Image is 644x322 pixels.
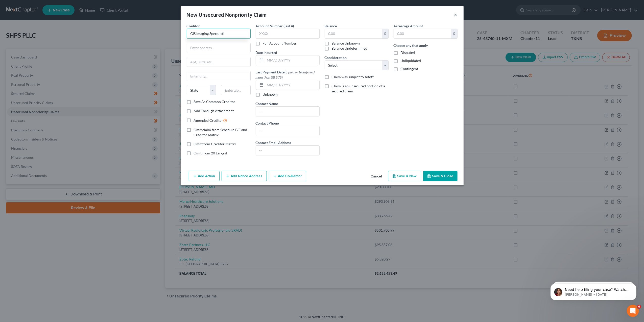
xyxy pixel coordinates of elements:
input: XXXX [256,29,320,39]
input: MM/DD/YYYY [265,80,319,90]
iframe: Intercom live chat [627,305,639,317]
span: 6 [637,305,641,309]
span: (If paid or transferred more than $8,575) [256,70,315,79]
label: Last Payment Date [256,69,320,80]
input: -- [256,126,319,136]
label: Contact Name [256,101,278,106]
input: Enter address... [187,43,250,53]
input: 0.00 [325,29,382,38]
label: Account Number (last 4) [256,23,294,29]
div: $ [451,29,457,38]
span: Claim was subject to setoff [332,75,374,79]
input: Apt, Suite, etc... [187,57,250,67]
button: Add Notice Address [222,171,267,182]
label: Unknown [263,92,278,97]
span: Omit claim from Schedule E/F and Creditor Matrix [194,128,247,137]
input: Enter zip... [221,85,251,95]
input: -- [256,146,319,155]
button: Add Action [189,171,220,182]
label: Save As Common Creditor [194,99,235,104]
label: Balance Undetermined [332,46,368,51]
input: 0.00 [394,29,451,38]
label: Consideration [325,55,347,60]
div: $ [382,29,388,38]
span: Amended Creditor [194,118,223,123]
span: Omit from Creditor Matrix [194,142,236,146]
iframe: Intercom notifications message [543,273,644,308]
input: MM/DD/YYYY [265,55,319,65]
input: Search creditor by name... [187,29,251,39]
button: Save & New [388,171,421,182]
label: Balance Unknown [332,41,360,46]
button: Add Co-Debtor [269,171,306,182]
span: Disputed [401,50,415,55]
label: Date Incurred [256,50,277,55]
span: Contingent [401,67,418,71]
label: Balance [325,23,337,29]
button: Save & Close [423,171,458,182]
span: Need help filing your case? Watch this video! Still need help? Here are two articles with instruc... [22,15,87,49]
span: Omit from 20 Largest [194,151,227,155]
p: Message from Katie, sent 1w ago [22,19,87,24]
input: Enter city... [187,71,250,81]
span: Unliquidated [401,58,421,63]
button: × [454,12,458,18]
input: -- [256,107,319,116]
label: Contact Email Address [256,140,291,145]
span: Creditor [187,24,200,28]
label: Add Through Attachment [194,108,234,113]
label: Choose any that apply [394,43,428,48]
button: Cancel [367,171,386,182]
label: Contact Phone [256,120,279,126]
label: Full Account Number [263,41,297,46]
span: Claim is an unsecured portion of a secured claim [332,84,385,93]
div: New Unsecured Nonpriority Claim [187,11,267,18]
label: Arrearage Amount [394,23,423,29]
